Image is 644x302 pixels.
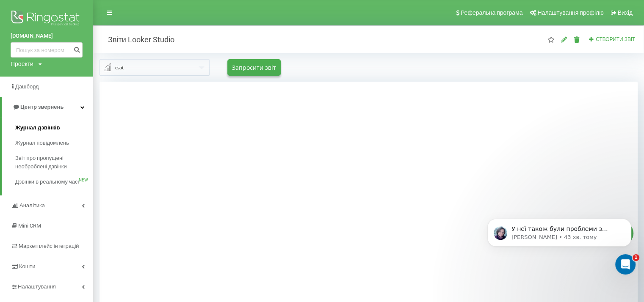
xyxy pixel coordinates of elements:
span: Звіт про пропущені необроблені дзвінки [15,154,89,171]
i: Редагувати звіт [561,36,568,42]
i: Видалити звіт [573,36,580,42]
span: Маркетплейс інтеграцій [19,243,79,249]
img: Ringostat logo [11,8,83,30]
div: Проекти [11,60,33,68]
span: 1 [633,254,639,261]
a: Центр звернень [2,97,93,117]
span: Кошти [19,263,35,269]
span: Дзвінки в реальному часі [15,178,79,186]
span: Аналiтика [19,202,45,209]
input: Пошук за номером [11,42,83,58]
a: Журнал дзвінків [15,120,93,135]
i: Цей звіт буде завантажений першим при відкритті "Звіти Looker Studio". Ви можете призначити будь-... [547,36,555,42]
i: Створити звіт [589,36,594,41]
span: Журнал повідомлень [15,139,69,147]
a: Звіт про пропущені необроблені дзвінки [15,151,93,174]
h2: Звіти Looker Studio [100,35,174,44]
span: Mini CRM [18,222,41,229]
span: Вихід [618,9,633,16]
button: Запросити звіт [227,59,281,76]
span: Дашборд [15,83,39,90]
span: Налаштування [18,283,56,290]
a: Журнал повідомлень [15,135,93,151]
div: csat [115,63,124,72]
span: Реферальна програма [461,9,523,16]
span: Центр звернень [20,104,64,110]
a: Дзвінки в реальному часіNEW [15,174,93,189]
span: Створити звіт [596,36,635,42]
iframe: Intercom live chat [615,254,636,275]
iframe: Intercom notifications повідомлення [475,201,644,279]
a: [DOMAIN_NAME] [11,32,83,40]
span: Налаштування профілю [537,9,603,16]
button: Створити звіт [586,36,638,43]
span: Журнал дзвінків [15,124,60,132]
